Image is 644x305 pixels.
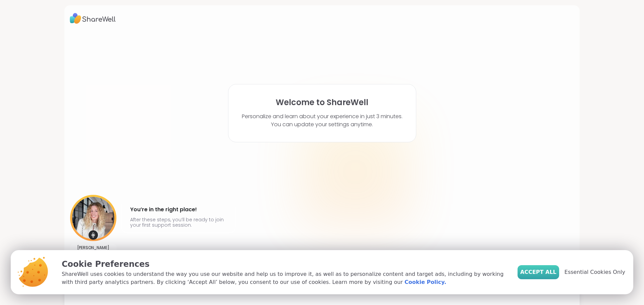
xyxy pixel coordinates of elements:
img: User image [70,195,116,241]
a: Cookie Policy. [405,278,446,286]
img: mic icon [89,230,98,240]
p: [PERSON_NAME] [77,245,109,250]
p: Cookie Preferences [62,258,507,270]
p: Personalize and learn about your experience in just 3 minutes. You can update your settings anytime. [242,112,402,129]
h4: You’re in the right place! [130,204,227,215]
img: ShareWell Logo [70,11,116,26]
span: Accept All [520,268,556,276]
span: Essential Cookies Only [565,268,625,276]
button: Accept All [518,265,559,279]
h1: Welcome to ShareWell [276,98,368,107]
p: After these steps, you’ll be ready to join your first support session. [130,217,227,228]
p: ShareWell uses cookies to understand the way you use our website and help us to improve it, as we... [62,270,507,286]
